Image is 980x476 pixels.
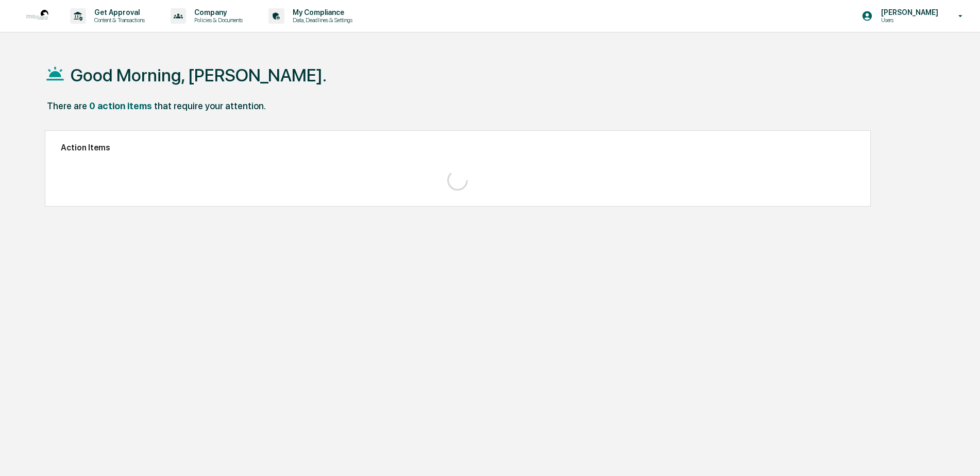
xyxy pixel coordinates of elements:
[186,8,248,16] p: Company
[284,8,358,16] p: My Compliance
[86,8,150,16] p: Get Approval
[284,16,358,24] p: Data, Deadlines & Settings
[186,16,248,24] p: Policies & Documents
[873,8,943,16] p: [PERSON_NAME]
[89,100,152,111] div: 0 action items
[873,16,943,24] p: Users
[25,4,49,28] img: logo
[71,65,327,86] h1: Good Morning, [PERSON_NAME].
[154,100,266,111] div: that require your attention.
[47,100,87,111] div: There are
[86,16,150,24] p: Content & Transactions
[61,143,855,152] h2: Action Items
